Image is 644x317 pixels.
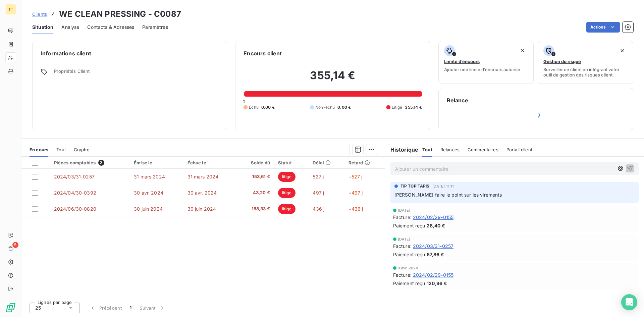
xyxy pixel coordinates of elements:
[244,49,282,57] h6: Encours client
[313,190,324,196] span: 497 j
[413,214,453,221] span: 2024/02/29-0155
[59,8,181,20] h3: WE CLEAN PRESSING - C0087
[400,183,430,189] span: TIP TOP TAPIS
[413,271,453,278] span: 2024/02/29-0155
[5,302,16,313] img: Logo LeanPay
[444,59,480,64] span: Limite d’encours
[278,160,305,165] div: Statut
[413,243,453,250] span: 2024/03/31-0257
[543,59,581,64] span: Gestion du risque
[244,69,422,89] h2: 355,14 €
[278,172,296,182] span: litige
[35,305,41,311] span: 25
[54,190,96,196] span: 2024/04/30-0392
[621,294,637,310] div: Open Intercom Messenger
[134,174,165,179] span: 31 mars 2024
[348,174,363,179] span: +527 j
[241,190,270,196] span: 43,20 €
[187,160,233,165] div: Échue le
[393,271,412,278] span: Facture :
[348,160,381,165] div: Retard
[136,301,169,315] button: Suivant
[392,104,402,110] span: Litige
[438,41,534,84] button: Limite d’encoursAjouter une limite d’encours autorisé
[5,4,16,15] div: TT
[427,222,445,229] span: 28,40 €
[538,41,633,84] button: Gestion du risqueSurveiller ce client en intégrant votre outil de gestion des risques client.
[315,104,335,110] span: Non-échu
[30,147,48,152] span: En cours
[393,251,425,258] span: Paiement reçu
[261,104,275,110] span: 0,00 €
[398,237,411,241] span: [DATE]
[241,173,270,180] span: 153,61 €
[398,208,411,212] span: [DATE]
[134,160,179,165] div: Émise le
[447,96,625,104] h6: Relance
[54,174,95,179] span: 2024/03/31-0257
[187,190,217,196] span: 30 avr. 2024
[313,160,340,165] div: Délai
[134,206,163,212] span: 30 juin 2024
[393,222,425,229] span: Paiement reçu
[61,24,79,31] span: Analyse
[405,104,422,110] span: 355,14 €
[393,243,412,250] span: Facture :
[440,147,460,152] span: Relances
[348,190,363,196] span: +497 j
[85,301,126,315] button: Précédent
[241,206,270,212] span: 158,33 €
[543,67,628,77] span: Surveiller ce client en intégrant votre outil de gestion des risques client.
[394,192,502,198] span: [PERSON_NAME] faire le point sur les virements
[54,160,126,166] div: Pièces comptables
[393,280,425,287] span: Paiement reçu
[187,174,219,179] span: 31 mars 2024
[243,99,245,104] span: 0
[444,67,520,72] span: Ajouter une limite d’encours autorisé
[98,160,104,166] span: 3
[278,188,296,198] span: litige
[241,160,270,165] div: Solde dû
[385,146,419,154] h6: Historique
[142,24,168,31] span: Paramètres
[313,174,324,179] span: 527 j
[87,24,134,31] span: Contacts & Adresses
[393,214,412,221] span: Facture :
[278,204,296,214] span: litige
[398,266,418,270] span: 9 avr. 2024
[74,147,90,152] span: Graphe
[427,251,444,258] span: 67,86 €
[586,22,620,33] button: Actions
[32,24,53,31] span: Situation
[432,184,454,188] span: [DATE] 11:11
[337,104,351,110] span: 0,00 €
[130,305,131,311] span: 1
[32,11,47,17] a: Clients
[187,206,216,212] span: 30 juin 2024
[506,147,532,152] span: Portail client
[468,147,498,152] span: Commentaires
[134,190,163,196] span: 30 avr. 2024
[348,206,363,212] span: +436 j
[126,301,136,315] button: 1
[249,104,259,110] span: Échu
[427,280,447,287] span: 120,96 €
[56,147,66,152] span: Tout
[313,206,324,212] span: 436 j
[54,68,219,78] span: Propriétés Client
[12,242,18,248] span: 5
[32,11,47,17] span: Clients
[41,49,219,57] h6: Informations client
[54,206,96,212] span: 2024/06/30-0820
[422,147,432,152] span: Tout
